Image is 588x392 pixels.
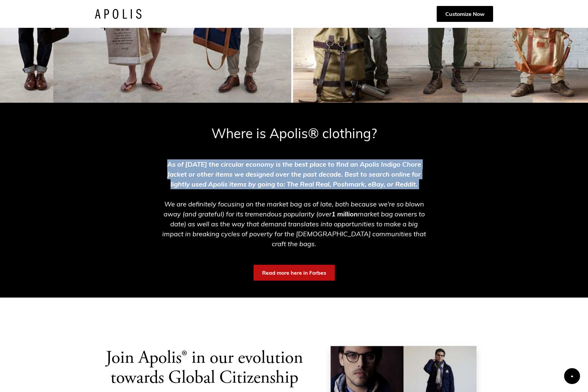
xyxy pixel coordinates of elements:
h3: Where is Apolis® clothing? [211,119,377,141]
strong: As of [DATE] the circular economy is the best place to find an Apolis Indigo Chore Jacket or othe... [167,160,421,188]
h3: Join Apolis® in our evolution towards Global Citizenship [99,349,310,389]
a: Customize Now [437,6,493,22]
strong: 1 million [331,210,358,218]
a: Read more here in Forbes [254,265,335,281]
div: We are definitely focusing on the market bag as of late, both because we're so blown away (and gr... [155,153,433,249]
